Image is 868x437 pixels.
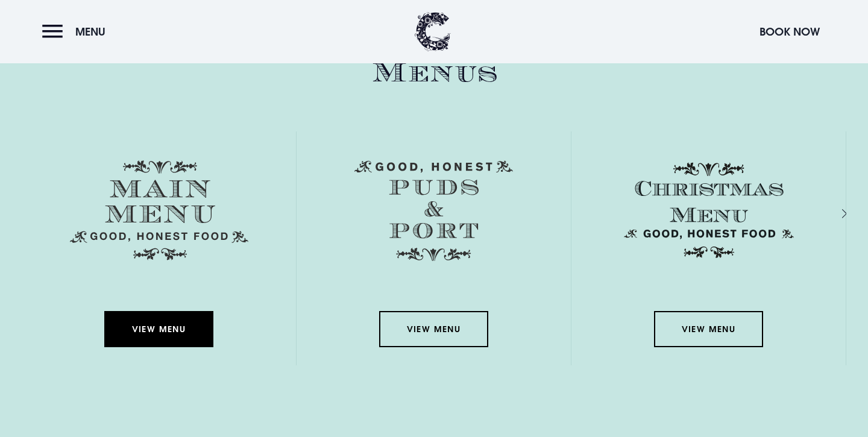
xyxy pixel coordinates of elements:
span: Menu [75,25,105,39]
a: View Menu [104,311,213,347]
div: Next slide [826,205,837,222]
button: Book Now [753,19,826,45]
img: Clandeboye Lodge [415,12,451,51]
a: View Menu [654,311,763,347]
img: Christmas Menu SVG [620,160,798,260]
h2: Menus [22,57,846,89]
button: Menu [42,19,112,45]
a: View Menu [379,311,488,347]
img: Menu puds and port [354,160,513,262]
img: Menu main menu [70,160,248,260]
